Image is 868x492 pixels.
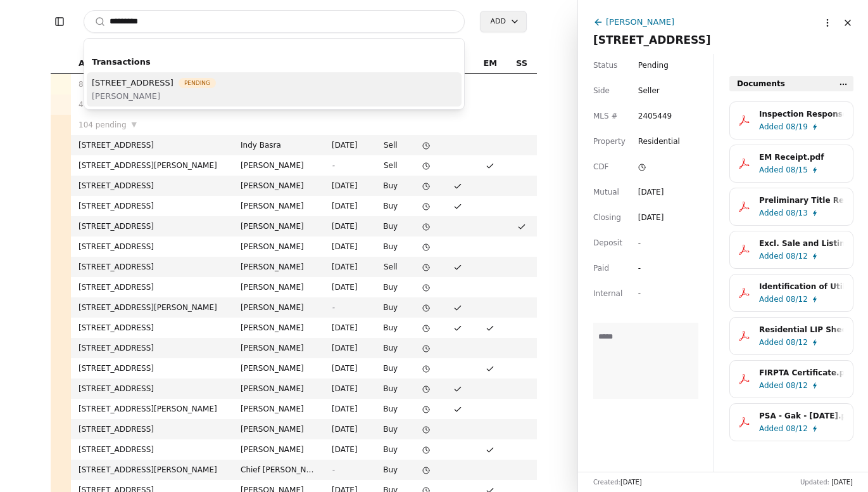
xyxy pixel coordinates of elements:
div: Inspection Response for Form 35.pdf [759,108,844,120]
div: Updated: [800,477,853,487]
td: [STREET_ADDRESS] [71,419,233,439]
span: CDF [593,160,609,173]
span: Internal [593,287,622,300]
td: [PERSON_NAME] [233,338,324,358]
td: Buy [370,358,410,379]
span: 08/15 [786,164,808,176]
td: Chief [PERSON_NAME] [233,460,324,480]
div: PSA - Gak - [DATE].pdf [759,410,844,422]
td: [DATE] [324,277,370,297]
td: Buy [370,318,410,338]
div: 80 active [79,78,225,91]
button: Inspection Response for Form 35.pdfAdded08/19 [729,101,853,139]
button: FIRPTA Certificate.pdfAdded08/12 [729,360,853,398]
td: [PERSON_NAME] [233,399,324,419]
span: 08/12 [786,293,808,306]
button: Add [480,11,527,32]
td: [STREET_ADDRESS][PERSON_NAME] [71,155,233,176]
div: Residential LIP Sheet.pdf [759,323,844,336]
span: Address [79,56,116,70]
td: [STREET_ADDRESS] [71,318,233,338]
td: [PERSON_NAME] [233,176,324,196]
button: Preliminary Title Report.pdfAdded08/13 [729,188,853,226]
td: [DATE] [324,419,370,439]
td: [STREET_ADDRESS] [71,135,233,155]
td: [STREET_ADDRESS] [71,257,233,277]
div: [DATE] [638,186,664,198]
span: Added [759,250,783,262]
span: Documents [737,77,785,90]
td: [PERSON_NAME] [233,277,324,297]
button: PSA - Gak - [DATE].pdfAdded08/12 [729,403,853,441]
td: Buy [370,176,410,196]
td: [DATE] [324,216,370,236]
span: 08/19 [786,120,808,133]
td: [PERSON_NAME] [233,155,324,176]
span: Property [593,135,626,148]
div: Suggestions [84,49,464,109]
span: 104 pending [79,119,127,131]
td: [DATE] [324,358,370,379]
td: [PERSON_NAME] [233,216,324,236]
td: [STREET_ADDRESS] [71,216,233,236]
td: [STREET_ADDRESS] [71,236,233,257]
td: Buy [370,196,410,216]
span: - [332,465,334,474]
div: Preliminary Title Report.pdf [759,194,844,207]
button: Identification of Utilities Addendum.pdfAdded08/12 [729,274,853,312]
td: [PERSON_NAME] [233,318,324,338]
td: [DATE] [324,236,370,257]
td: [PERSON_NAME] [233,439,324,460]
td: [STREET_ADDRESS] [71,277,233,297]
td: [DATE] [324,196,370,216]
span: ▼ [132,119,137,131]
td: [STREET_ADDRESS][PERSON_NAME] [71,297,233,318]
span: 08/12 [786,336,808,349]
td: [DATE] [324,338,370,358]
span: Added [759,336,783,349]
div: - [638,262,661,275]
span: [STREET_ADDRESS] [92,76,173,89]
div: Created: [593,477,642,487]
span: Added [759,379,783,392]
span: Status [593,59,617,72]
td: [DATE] [324,257,370,277]
span: Mutual [593,186,619,198]
span: 08/12 [786,422,808,435]
span: Added [759,293,783,306]
td: [PERSON_NAME] [233,196,324,216]
span: SS [516,56,527,70]
div: [DATE] [638,211,664,224]
td: Buy [370,439,410,460]
span: Paid [593,262,609,275]
td: Buy [370,236,410,257]
td: Buy [370,460,410,480]
span: - [332,303,334,312]
span: Residential [638,135,680,148]
div: Transactions [87,51,462,72]
div: FIRPTA Certificate.pdf [759,366,844,379]
div: Excl. Sale and Listing Agreement.pdf [759,237,844,250]
td: Sell [370,135,410,155]
span: [DATE] [620,479,642,486]
div: EM Receipt.pdf [759,151,844,164]
td: Buy [370,379,410,399]
div: - [638,236,661,249]
span: Deposit [593,236,622,249]
td: [STREET_ADDRESS] [71,338,233,358]
span: Added [759,164,783,176]
td: [PERSON_NAME] [233,419,324,439]
td: [STREET_ADDRESS][PERSON_NAME] [71,460,233,480]
span: [STREET_ADDRESS] [593,34,711,46]
td: [DATE] [324,439,370,460]
div: 4878 offer [79,98,225,111]
span: MLS # [593,110,618,122]
span: Added [759,207,783,219]
div: [PERSON_NAME] [606,15,674,29]
span: 08/12 [786,379,808,392]
span: Side [593,84,610,97]
span: EM [483,56,497,70]
span: Seller [638,84,660,97]
td: Buy [370,338,410,358]
span: Added [759,120,783,133]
